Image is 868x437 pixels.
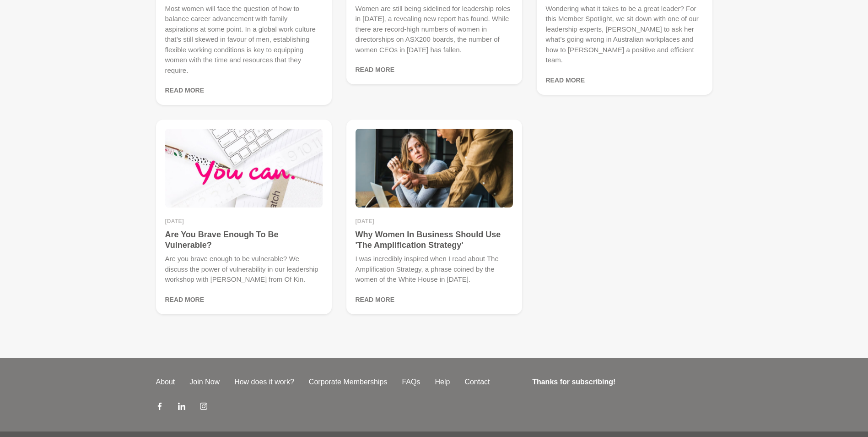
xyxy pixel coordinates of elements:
[356,4,513,55] p: Women are still being sidelined for leadership roles in [DATE], a revealing new report has found....
[156,402,163,413] a: Facebook
[165,87,205,94] a: Read More
[178,402,185,413] a: LinkedIn
[394,377,427,388] a: FAQs
[356,129,513,208] img: Why Women In Business Should Use 'The Amplification Strategy'
[356,296,395,303] a: Read More
[546,76,585,84] a: Read More
[346,120,522,314] a: Why Women In Business Should Use 'The Amplification Strategy'[DATE]Why Women In Business Should U...
[356,229,513,250] h4: Why Women In Business Should Use 'The Amplification Strategy'
[165,296,205,303] a: Read More
[165,229,323,250] h4: Are You Brave Enough To Be Vulnerable?
[356,254,513,285] p: I was incredibly inspired when I read about The Amplification Strategy, a phrase coined by the wo...
[156,120,332,314] a: Are You Brave Enough To Be Vulnerable?[DATE]Are You Brave Enough To Be Vulnerable?Are you brave e...
[165,254,323,285] p: Are you brave enough to be vulnerable? We discuss the power of vulnerability in our leadership wo...
[302,377,395,388] a: Corporate Memberships
[165,4,323,76] p: Most women will face the question of how to balance career advancement with family aspirations at...
[165,218,323,224] time: [DATE]
[165,129,323,208] img: Are You Brave Enough To Be Vulnerable?
[149,377,183,388] a: About
[546,4,703,66] p: Wondering what it takes to be a great leader? For this Member Spotlight, we sit down with one of ...
[227,377,302,388] a: How does it work?
[200,402,207,413] a: Instagram
[532,377,706,388] h4: Thanks for subscribing!
[182,377,227,388] a: Join Now
[427,377,457,388] a: Help
[356,66,395,73] a: Read More
[356,218,513,224] time: [DATE]
[457,377,497,388] a: Contact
